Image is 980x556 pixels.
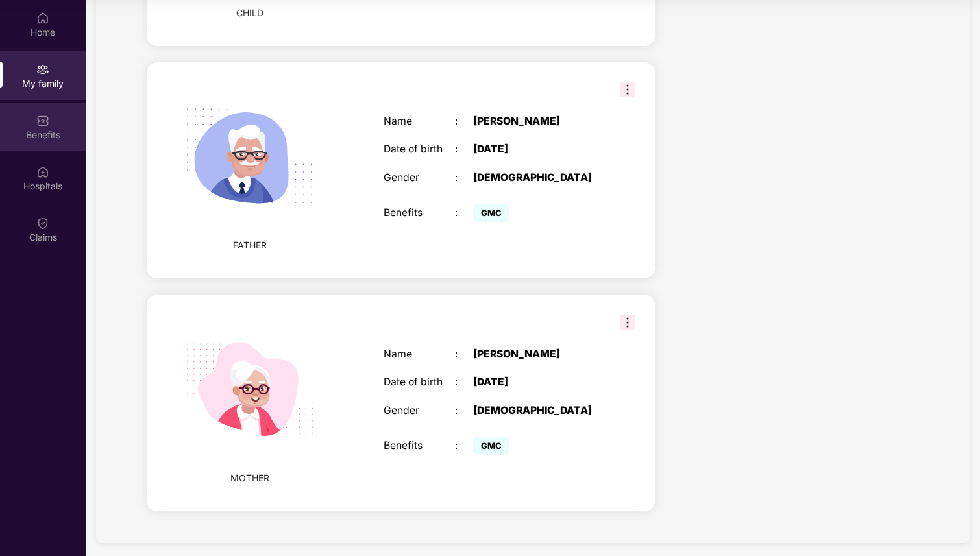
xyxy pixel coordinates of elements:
[473,437,509,455] span: GMC
[384,376,455,389] div: Date of birth
[384,172,455,184] div: Gender
[455,405,473,417] div: :
[455,376,473,389] div: :
[36,165,49,178] img: svg+xml;base64,PHN2ZyBpZD0iSG9zcGl0YWxzIiB4bWxucz0iaHR0cDovL3d3dy53My5vcmcvMjAwMC9zdmciIHdpZHRoPS...
[473,172,598,184] div: [DEMOGRAPHIC_DATA]
[36,12,49,25] img: svg+xml;base64,PHN2ZyBpZD0iSG9tZSIgeG1sbnM9Imh0dHA6Ly93d3cudzMub3JnLzIwMDAvc3ZnIiB3aWR0aD0iMjAiIG...
[36,217,49,230] img: svg+xml;base64,PHN2ZyBpZD0iQ2xhaW0iIHhtbG5zPSJodHRwOi8vd3d3LnczLm9yZy8yMDAwL3N2ZyIgd2lkdGg9IjIwIi...
[473,405,598,417] div: [DEMOGRAPHIC_DATA]
[384,440,455,452] div: Benefits
[455,143,473,156] div: :
[455,440,473,452] div: :
[384,115,455,128] div: Name
[230,471,269,485] span: MOTHER
[455,115,473,128] div: :
[236,6,263,20] span: CHILD
[473,143,598,156] div: [DATE]
[620,315,635,330] img: svg+xml;base64,PHN2ZyB3aWR0aD0iMzIiIGhlaWdodD0iMzIiIHZpZXdCb3g9IjAgMCAzMiAzMiIgZmlsbD0ibm9uZSIgeG...
[620,82,635,97] img: svg+xml;base64,PHN2ZyB3aWR0aD0iMzIiIGhlaWdodD0iMzIiIHZpZXdCb3g9IjAgMCAzMiAzMiIgZmlsbD0ibm9uZSIgeG...
[384,348,455,361] div: Name
[233,238,267,252] span: FATHER
[384,207,455,219] div: Benefits
[168,75,332,239] img: svg+xml;base64,PHN2ZyB4bWxucz0iaHR0cDovL3d3dy53My5vcmcvMjAwMC9zdmciIHhtbG5zOnhsaW5rPSJodHRwOi8vd3...
[473,115,598,128] div: [PERSON_NAME]
[455,207,473,219] div: :
[384,143,455,156] div: Date of birth
[36,114,49,127] img: svg+xml;base64,PHN2ZyBpZD0iQmVuZWZpdHMiIHhtbG5zPSJodHRwOi8vd3d3LnczLm9yZy8yMDAwL3N2ZyIgd2lkdGg9Ij...
[455,172,473,184] div: :
[473,204,509,222] span: GMC
[36,63,49,76] img: svg+xml;base64,PHN2ZyB3aWR0aD0iMjAiIGhlaWdodD0iMjAiIHZpZXdCb3g9IjAgMCAyMCAyMCIgZmlsbD0ibm9uZSIgeG...
[455,348,473,361] div: :
[473,348,598,361] div: [PERSON_NAME]
[384,405,455,417] div: Gender
[473,376,598,389] div: [DATE]
[168,308,332,471] img: svg+xml;base64,PHN2ZyB4bWxucz0iaHR0cDovL3d3dy53My5vcmcvMjAwMC9zdmciIHdpZHRoPSIyMjQiIGhlaWdodD0iMT...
